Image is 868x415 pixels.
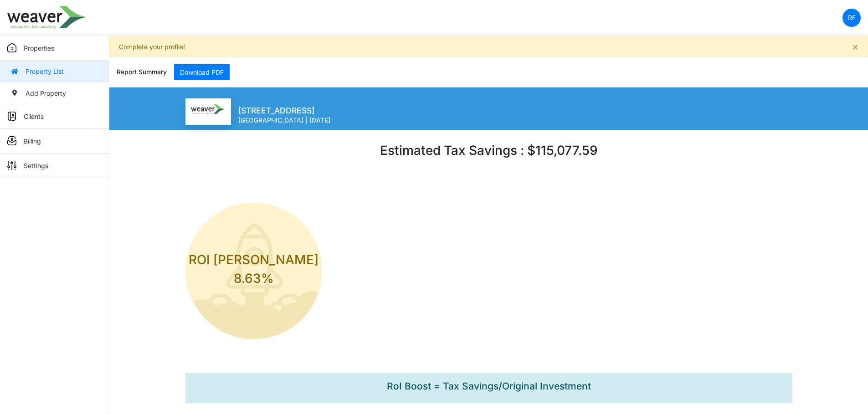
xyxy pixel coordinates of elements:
img: Weaver_Logo.png [191,104,226,114]
a: RF [842,9,861,27]
span: × [852,41,858,52]
div: Chart. Highcharts interactive chart. [489,180,792,362]
p: Billing [24,136,41,146]
p: Settings [24,161,48,170]
img: sidemenu_settings.png [7,161,16,170]
img: sidemenu_client.png [7,112,16,121]
h5: [STREET_ADDRESS] [238,106,330,115]
button: Close [843,36,868,57]
img: sidemenu_properties.png [7,43,16,52]
h2: Estimated Tax Savings : $115,077.59 [380,143,598,159]
a: Download PDF [174,64,230,80]
p: Properties [24,43,54,53]
h6: Report Summary [117,68,167,76]
img: sidemenu_billing.png [7,136,16,145]
p: [GEOGRAPHIC_DATA] | [DATE] [238,115,330,125]
div: Complete your profile! [109,36,868,57]
img: spp logo [7,6,87,29]
h4: ROI [PERSON_NAME] [189,252,318,268]
p: Clients [24,112,44,121]
svg: Interactive chart [489,180,792,362]
p: RF [848,13,856,22]
h4: RoI Boost = Tax Savings/Original Investment [387,380,591,392]
h3: 8.63% [189,271,318,287]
